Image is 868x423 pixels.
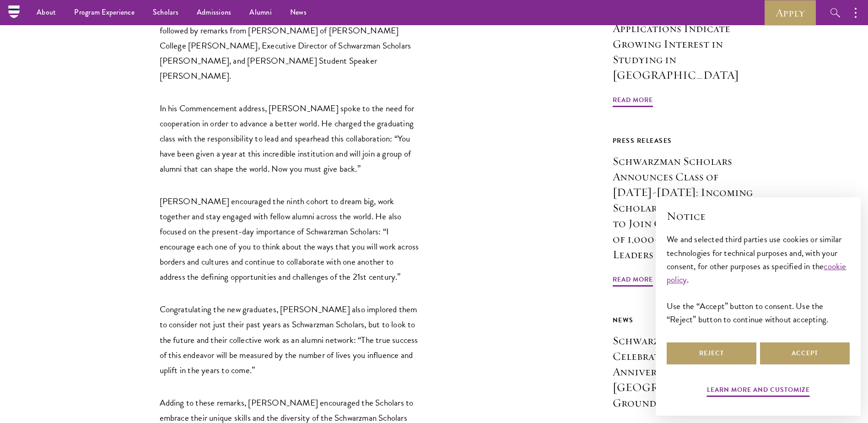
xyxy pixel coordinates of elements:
[613,135,764,146] div: Press Releases
[613,153,764,262] h3: Schwarzman Scholars Announces Class of [DATE]-[DATE]: Incoming Scholars from 43 Countries to Join...
[613,315,764,326] div: News
[667,342,756,364] button: Reject
[667,260,846,286] a: cookie policy
[613,94,653,108] span: Read More
[613,274,653,288] span: Read More
[160,101,421,176] p: In his Commencement address, [PERSON_NAME] spoke to the need for cooperation in order to advance ...
[160,302,421,377] p: Congratulating the new graduates, [PERSON_NAME] also implored them to consider not just their pas...
[707,384,810,398] button: Learn more and customize
[667,208,850,224] h2: Notice
[160,194,421,284] p: [PERSON_NAME] encouraged the ninth cohort to dream big, work together and stay engaged with fello...
[760,342,850,364] button: Accept
[667,233,850,325] div: We and selected third parties use cookies or similar technologies for technical purposes and, wit...
[613,135,764,288] a: Press Releases Schwarzman Scholars Announces Class of [DATE]-[DATE]: Incoming Scholars from 43 Co...
[613,333,764,411] h3: Schwarzman Scholars Celebrates the 10th Anniversary of [GEOGRAPHIC_DATA] Groundbreaking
